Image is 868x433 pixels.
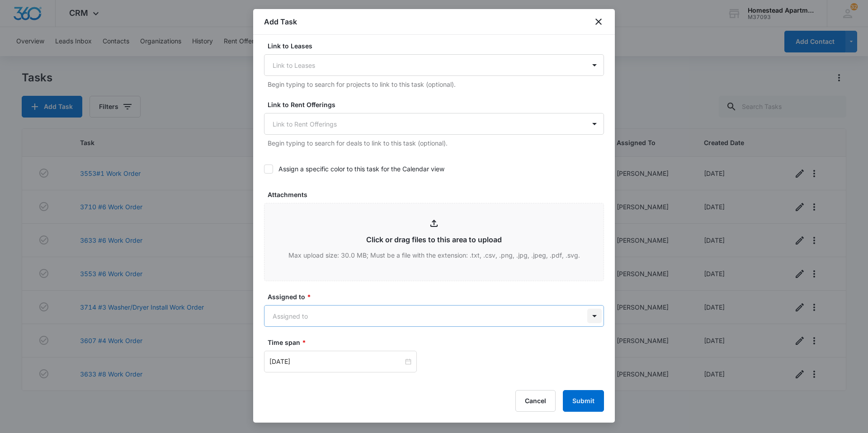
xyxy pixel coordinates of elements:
label: Link to Leases [268,41,608,51]
label: Link to Rent Offerings [268,100,608,109]
button: Cancel [515,390,556,412]
p: Begin typing to search for deals to link to this task (optional). [268,138,604,148]
label: Time span [268,338,608,347]
button: Submit [563,390,604,412]
h1: Add Task [264,16,297,27]
input: Feb 20, 2023 [269,357,403,367]
p: Begin typing to search for projects to link to this task (optional). [268,80,604,89]
label: Assign a specific color to this task for the Calendar view [264,164,604,174]
label: Attachments [268,190,608,199]
label: Assigned to [268,292,608,301]
button: close [593,16,604,27]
